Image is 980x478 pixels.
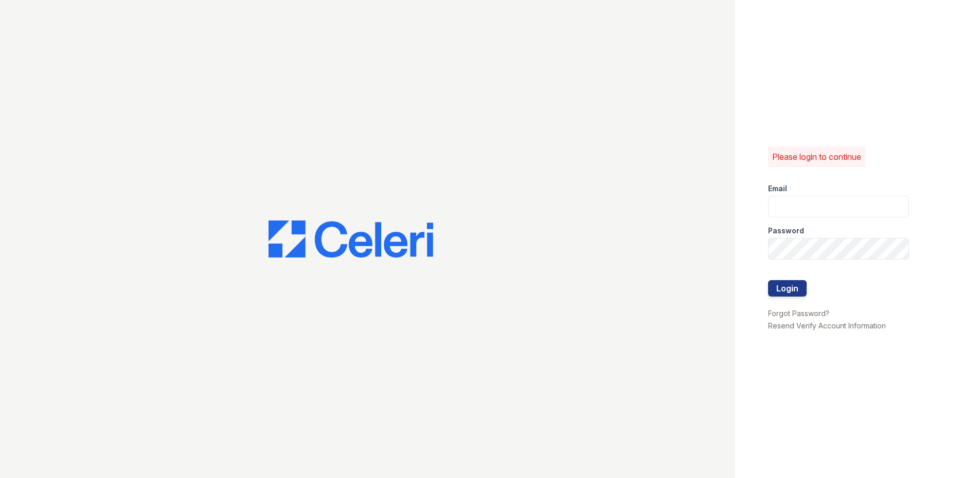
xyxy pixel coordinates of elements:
a: Resend Verify Account Information [768,321,886,330]
button: Login [768,280,807,297]
label: Password [768,226,804,236]
img: CE_Logo_Blue-a8612792a0a2168367f1c8372b55b34899dd931a85d93a1a3d3e32e68fde9ad4.png [269,220,433,258]
a: Forgot Password? [768,309,829,318]
p: Please login to continue [772,151,861,163]
label: Email [768,183,787,194]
